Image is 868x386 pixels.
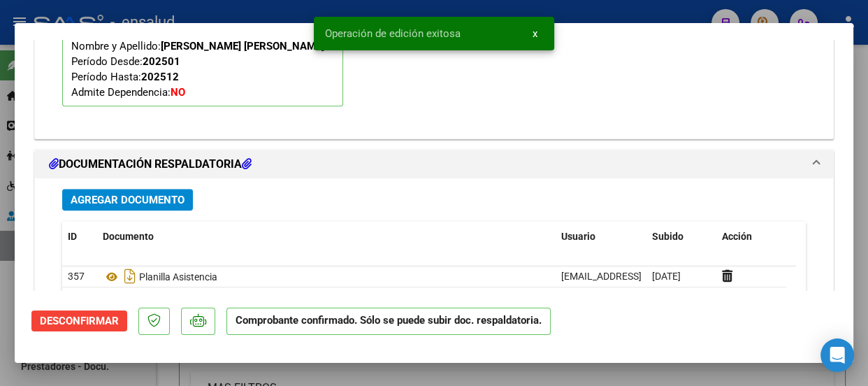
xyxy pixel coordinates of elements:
i: Descargar documento [121,265,139,287]
button: Desconfirmar [31,310,127,331]
strong: [PERSON_NAME] [PERSON_NAME] [161,40,324,52]
span: [DATE] [652,271,681,282]
mat-expansion-panel-header: DOCUMENTACIÓN RESPALDATORIA [35,150,833,178]
span: Operación de edición exitosa [325,27,461,41]
datatable-header-cell: ID [62,222,97,252]
span: 357 [68,271,85,282]
span: [EMAIL_ADDRESS][DOMAIN_NAME] - [PERSON_NAME] [561,271,798,282]
div: Open Intercom Messenger [820,338,854,372]
span: x [533,27,537,40]
span: Documento [103,231,154,242]
button: x [521,21,549,46]
datatable-header-cell: Documento [97,222,556,252]
button: Agregar Documento [62,189,193,210]
span: Desconfirmar [40,315,119,327]
strong: NO [171,86,185,99]
span: Subido [652,231,683,242]
datatable-header-cell: Acción [716,222,786,252]
strong: 202512 [141,71,179,83]
h1: DOCUMENTACIÓN RESPALDATORIA [49,156,252,173]
datatable-header-cell: Usuario [556,222,646,252]
span: Acción [722,231,752,242]
strong: 202501 [143,55,180,68]
span: CUIL: Nombre y Apellido: Período Desde: Período Hasta: Admite Dependencia: [71,24,324,99]
span: Planilla Asistencia [103,271,217,283]
span: Agregar Documento [71,194,185,206]
span: Usuario [561,231,595,242]
datatable-header-cell: Subido [646,222,716,252]
p: Comprobante confirmado. Sólo se puede subir doc. respaldatoria. [226,308,551,335]
span: ID [68,231,77,242]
